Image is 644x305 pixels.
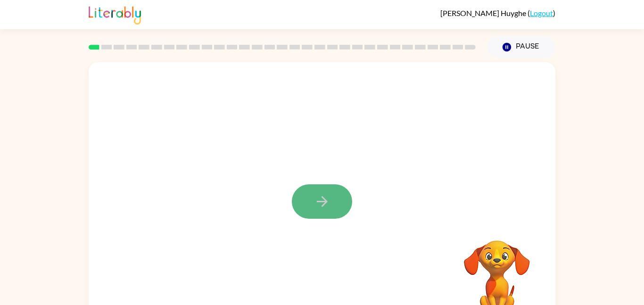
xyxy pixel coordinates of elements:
[487,36,555,58] button: Pause
[440,8,528,17] span: [PERSON_NAME] Huyghe
[440,8,555,17] div: ( )
[89,4,141,25] img: Literably
[530,8,553,17] a: Logout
